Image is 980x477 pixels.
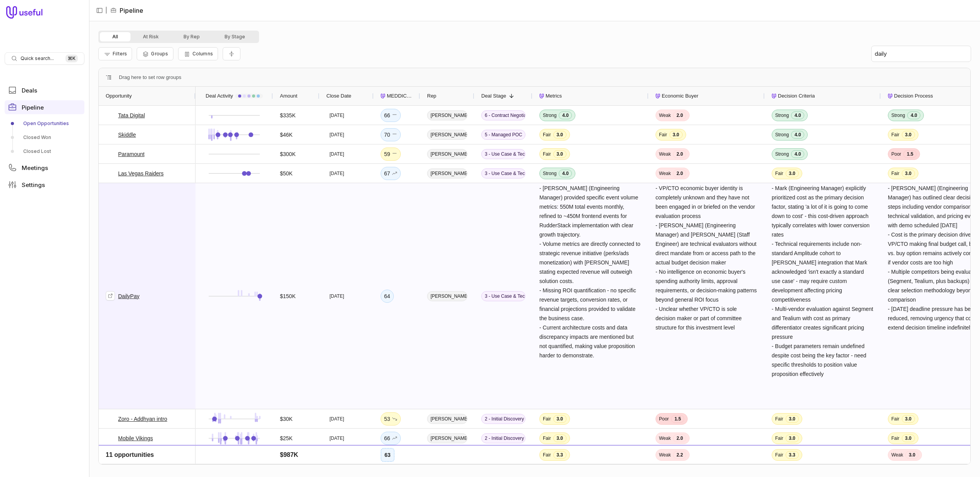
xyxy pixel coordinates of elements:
[659,170,671,177] span: Weak
[65,55,78,62] kbd: ⌘ K
[559,170,572,177] span: 4.0
[21,55,54,62] span: Quick search...
[392,111,397,120] span: No change
[22,165,48,171] span: Meetings
[137,47,173,60] button: Group Pipeline
[330,112,344,118] time: [DATE]
[481,414,525,424] span: 2 - Initial Discovery
[775,170,783,177] span: Fair
[119,73,181,82] div: Row Groups
[656,87,758,105] div: Economic Buyer
[659,112,671,118] span: Weak
[392,149,397,159] span: No change
[392,453,397,462] span: No change
[775,455,783,461] span: Fair
[130,32,171,41] button: At Risk
[673,170,686,177] span: 2.0
[427,291,467,301] span: [PERSON_NAME]
[791,112,804,119] span: 4.0
[481,149,525,159] span: 3 - Use Case & Technical Validation
[94,5,105,16] button: Collapse sidebar
[546,91,562,101] span: Metrics
[22,182,45,188] span: Settings
[786,454,799,462] span: 3.0
[280,414,293,424] div: $30K
[280,111,295,120] div: $335K
[223,47,240,61] button: Collapse all rows
[891,416,899,422] span: Fair
[5,100,84,114] a: Pipeline
[659,151,671,157] span: Weak
[5,161,84,175] a: Meetings
[778,91,815,101] span: Decision Criteria
[902,415,915,423] span: 3.0
[894,91,933,101] span: Decision Process
[543,112,556,118] span: Strong
[118,149,144,159] a: Paramount
[902,131,915,139] span: 3.0
[330,132,344,138] time: [DATE]
[543,455,551,461] span: Fair
[656,185,758,331] span: - VP/CTO economic buyer identity is completely unknown and they have not been engaged in or brief...
[427,149,467,159] span: [PERSON_NAME]
[786,170,799,177] span: 3.0
[384,434,397,443] div: 66
[280,149,295,159] div: $300K
[212,32,257,41] button: By Stage
[481,168,525,178] span: 3 - Use Case & Technical Validation
[891,112,905,118] span: Strong
[659,455,667,461] span: Fair
[659,416,669,422] span: Poor
[118,169,164,178] a: Las Vegas Raiders
[553,434,566,442] span: 3.0
[113,51,127,57] span: Filters
[384,414,397,424] div: 53
[673,112,686,119] span: 2.0
[118,414,167,424] a: Zoro - Addhyan intro
[5,117,84,130] a: Open Opportunities
[673,150,686,158] span: 2.0
[891,132,899,138] span: Fair
[673,434,686,442] span: 2.0
[427,130,467,140] span: [PERSON_NAME]
[872,46,971,62] input: Press "/" to search within cells...
[118,453,131,462] a: Platzi
[22,105,44,110] span: Pipeline
[206,91,233,101] span: Deal Activity
[118,130,136,139] a: Skiddle
[5,83,84,97] a: Deals
[280,453,293,462] div: $15K
[384,169,397,178] div: 67
[659,435,671,441] span: Weak
[330,151,344,157] time: [DATE]
[902,170,915,177] span: 3.0
[280,292,295,301] div: $150K
[384,130,397,139] div: 70
[381,87,413,105] div: MEDDICC Score
[543,170,556,177] span: Strong
[5,145,84,158] a: Closed Lost
[902,434,915,442] span: 3.0
[105,6,107,15] span: |
[119,73,181,82] span: Drag here to set row groups
[192,51,213,57] span: Columns
[907,112,920,119] span: 4.0
[100,32,130,41] button: All
[384,111,397,120] div: 66
[891,170,899,177] span: Fair
[118,292,139,301] a: DailyPay
[539,185,642,359] span: - [PERSON_NAME] (Engineering Manager) provided specific event volume metrics: 550M total events m...
[539,87,642,105] div: Metrics
[5,131,84,144] a: Closed Won
[392,130,397,139] span: No change
[151,51,168,57] span: Groups
[891,435,899,441] span: Fair
[280,434,293,443] div: $25K
[543,151,551,157] span: Fair
[384,149,397,159] div: 59
[543,132,551,138] span: Fair
[775,132,789,138] span: Strong
[110,6,143,15] li: Pipeline
[772,87,874,105] div: Decision Criteria
[662,91,699,101] span: Economic Buyer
